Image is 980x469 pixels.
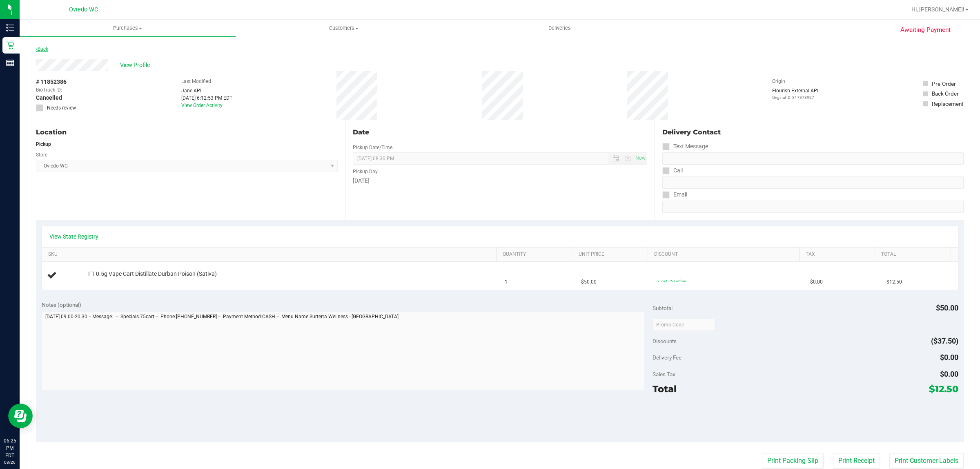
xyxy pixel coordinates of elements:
[654,251,796,258] a: Discount
[236,20,452,37] a: Customers
[881,251,947,258] a: Total
[48,251,493,258] a: SKU
[931,337,958,345] span: ($37.50)
[537,25,582,32] span: Deliveries
[810,278,823,286] span: $0.00
[940,353,958,362] span: $0.00
[772,78,785,85] label: Origin
[8,404,33,428] iframe: Resource center
[653,319,716,331] input: Promo Code
[49,232,98,241] a: View State Registry
[932,100,963,108] div: Replacement
[662,152,964,165] input: Format: (999) 999-9999
[653,305,673,311] span: Subtotal
[762,453,824,469] button: Print Packing Slip
[69,6,98,13] span: Oviedo WC
[653,354,682,361] span: Delivery Fee
[36,94,62,102] span: Cancelled
[581,278,597,286] span: $50.00
[181,78,211,85] label: Last Modified
[772,87,818,100] div: Flourish External API
[36,78,67,86] span: # 11852386
[911,6,964,13] span: Hi, [PERSON_NAME]!
[47,104,76,112] span: Needs review
[6,59,14,67] inline-svg: Reports
[42,301,81,308] span: Notes (optional)
[36,151,47,159] label: Store
[653,334,677,348] span: Discounts
[932,80,956,88] div: Pre-Order
[6,41,14,49] inline-svg: Retail
[662,127,964,137] div: Delivery Contact
[36,46,48,52] a: Back
[662,189,687,201] label: Email
[181,103,223,108] a: View Order Activity
[181,87,232,94] div: Jane API
[120,61,153,69] span: View Profile
[657,279,686,283] span: 75cart: 75% off line
[181,94,232,102] div: [DATE] 6:12:53 PM EDT
[88,270,217,278] span: FT 0.5g Vape Cart Distillate Durban Poison (Sativa)
[579,251,645,258] a: Unit Price
[653,383,677,395] span: Total
[353,176,647,185] div: [DATE]
[929,383,958,395] span: $12.50
[353,168,378,175] label: Pickup Day
[662,176,964,189] input: Format: (999) 999-9999
[900,25,951,35] span: Awaiting Payment
[936,304,958,312] span: $50.00
[236,25,451,32] span: Customers
[353,144,392,151] label: Pickup Date/Time
[806,251,872,258] a: Tax
[353,127,647,137] div: Date
[662,165,683,176] label: Call
[505,278,508,286] span: 1
[4,437,16,459] p: 06:25 PM EDT
[662,141,708,152] label: Text Message
[36,86,62,94] span: BioTrack ID:
[64,86,65,94] span: -
[4,459,16,465] p: 08/26
[6,24,14,32] inline-svg: Inventory
[886,278,902,286] span: $12.50
[36,127,338,137] div: Location
[20,20,236,37] a: Purchases
[503,251,569,258] a: Quantity
[36,141,51,147] strong: Pickup
[653,371,675,377] span: Sales Tax
[932,89,959,98] div: Back Order
[772,94,818,100] p: Original ID: 317378927
[889,453,964,469] button: Print Customer Labels
[452,20,668,37] a: Deliveries
[833,453,880,469] button: Print Receipt
[940,370,958,378] span: $0.00
[20,25,236,32] span: Purchases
